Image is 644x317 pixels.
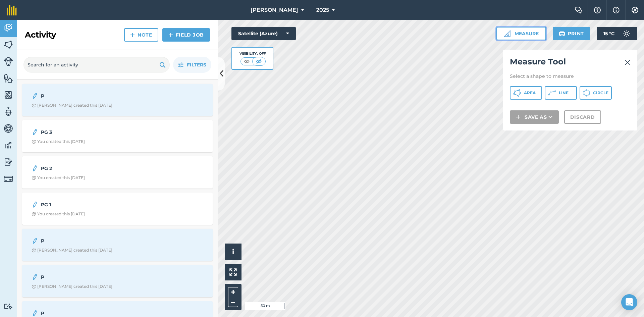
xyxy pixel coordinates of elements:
strong: P [41,310,147,317]
img: svg+xml;base64,PHN2ZyB4bWxucz0iaHR0cDovL3d3dy53My5vcmcvMjAwMC9zdmciIHdpZHRoPSI1MCIgaGVpZ2h0PSI0MC... [255,58,263,65]
img: svg+xml;base64,PD94bWwgdmVyc2lvbj0iMS4wIiBlbmNvZGluZz0idXRmLTgiPz4KPCEtLSBHZW5lcmF0b3I6IEFkb2JlIE... [4,303,13,310]
img: svg+xml;base64,PD94bWwgdmVyc2lvbj0iMS4wIiBlbmNvZGluZz0idXRmLTgiPz4KPCEtLSBHZW5lcmF0b3I6IEFkb2JlIE... [32,273,38,281]
img: Clock with arrow pointing clockwise [32,284,36,289]
strong: P [41,237,147,245]
input: Search for an activity [23,57,170,73]
a: PClock with arrow pointing clockwise[PERSON_NAME] created this [DATE] [26,88,209,112]
button: 15 °C [597,27,637,40]
span: 15 ° C [603,27,614,40]
button: Print [553,27,590,40]
span: Circle [593,90,608,96]
img: svg+xml;base64,PD94bWwgdmVyc2lvbj0iMS4wIiBlbmNvZGluZz0idXRmLTgiPz4KPCEtLSBHZW5lcmF0b3I6IEFkb2JlIE... [4,23,13,33]
span: Filters [187,61,206,68]
img: Clock with arrow pointing clockwise [32,176,36,180]
strong: PG 3 [41,128,147,136]
div: [PERSON_NAME] created this [DATE] [32,103,112,108]
img: svg+xml;base64,PD94bWwgdmVyc2lvbj0iMS4wIiBlbmNvZGluZz0idXRmLTgiPz4KPCEtLSBHZW5lcmF0b3I6IEFkb2JlIE... [4,57,13,66]
div: [PERSON_NAME] created this [DATE] [32,284,112,289]
div: You created this [DATE] [32,139,85,144]
a: PG 1Clock with arrow pointing clockwiseYou created this [DATE] [26,197,209,221]
img: svg+xml;base64,PD94bWwgdmVyc2lvbj0iMS4wIiBlbmNvZGluZz0idXRmLTgiPz4KPCEtLSBHZW5lcmF0b3I6IEFkb2JlIE... [4,123,13,134]
img: svg+xml;base64,PD94bWwgdmVyc2lvbj0iMS4wIiBlbmNvZGluZz0idXRmLTgiPz4KPCEtLSBHZW5lcmF0b3I6IEFkb2JlIE... [32,128,38,136]
img: Four arrows, one pointing top left, one top right, one bottom right and the last bottom left [229,268,237,276]
button: Filters [173,57,211,73]
img: svg+xml;base64,PHN2ZyB4bWxucz0iaHR0cDovL3d3dy53My5vcmcvMjAwMC9zdmciIHdpZHRoPSIxNCIgaGVpZ2h0PSIyNC... [516,113,521,121]
div: Open Intercom Messenger [621,294,637,310]
img: svg+xml;base64,PD94bWwgdmVyc2lvbj0iMS4wIiBlbmNvZGluZz0idXRmLTgiPz4KPCEtLSBHZW5lcmF0b3I6IEFkb2JlIE... [4,107,13,117]
a: PClock with arrow pointing clockwise[PERSON_NAME] created this [DATE] [26,269,209,293]
img: Clock with arrow pointing clockwise [32,212,36,216]
span: i [232,248,234,256]
div: You created this [DATE] [32,175,85,180]
span: Line [559,90,569,96]
img: Clock with arrow pointing clockwise [32,103,36,108]
img: svg+xml;base64,PD94bWwgdmVyc2lvbj0iMS4wIiBlbmNvZGluZz0idXRmLTgiPz4KPCEtLSBHZW5lcmF0b3I6IEFkb2JlIE... [4,157,13,167]
img: svg+xml;base64,PHN2ZyB4bWxucz0iaHR0cDovL3d3dy53My5vcmcvMjAwMC9zdmciIHdpZHRoPSI1NiIgaGVpZ2h0PSI2MC... [4,90,13,100]
button: Area [510,86,542,100]
button: Measure [496,27,546,40]
button: Discard [564,110,601,124]
img: svg+xml;base64,PD94bWwgdmVyc2lvbj0iMS4wIiBlbmNvZGluZz0idXRmLTgiPz4KPCEtLSBHZW5lcmF0b3I6IEFkb2JlIE... [4,140,13,150]
img: svg+xml;base64,PHN2ZyB4bWxucz0iaHR0cDovL3d3dy53My5vcmcvMjAwMC9zdmciIHdpZHRoPSIyMiIgaGVpZ2h0PSIzMC... [625,58,631,66]
strong: PG 2 [41,165,147,172]
strong: PG 1 [41,201,147,208]
img: Ruler icon [504,30,511,37]
h2: Measure Tool [510,56,631,70]
a: Note [124,28,158,42]
span: 2025 [316,6,329,14]
img: svg+xml;base64,PHN2ZyB4bWxucz0iaHR0cDovL3d3dy53My5vcmcvMjAwMC9zdmciIHdpZHRoPSIxNCIgaGVpZ2h0PSIyNC... [130,31,135,39]
button: – [228,297,238,307]
button: Line [545,86,577,100]
span: Area [524,90,536,96]
h2: Activity [25,30,56,40]
div: Visibility: Off [239,51,266,56]
button: Save as [510,110,559,124]
strong: P [41,273,147,281]
img: svg+xml;base64,PHN2ZyB4bWxucz0iaHR0cDovL3d3dy53My5vcmcvMjAwMC9zdmciIHdpZHRoPSIxNCIgaGVpZ2h0PSIyNC... [168,31,173,39]
img: Two speech bubbles overlapping with the left bubble in the forefront [575,7,583,13]
img: svg+xml;base64,PHN2ZyB4bWxucz0iaHR0cDovL3d3dy53My5vcmcvMjAwMC9zdmciIHdpZHRoPSI1NiIgaGVpZ2h0PSI2MC... [4,40,13,50]
a: PClock with arrow pointing clockwise[PERSON_NAME] created this [DATE] [26,233,209,257]
button: i [225,244,241,260]
img: svg+xml;base64,PD94bWwgdmVyc2lvbj0iMS4wIiBlbmNvZGluZz0idXRmLTgiPz4KPCEtLSBHZW5lcmF0b3I6IEFkb2JlIE... [32,92,38,100]
a: Field Job [162,28,210,42]
button: Circle [580,86,612,100]
img: svg+xml;base64,PHN2ZyB4bWxucz0iaHR0cDovL3d3dy53My5vcmcvMjAwMC9zdmciIHdpZHRoPSI1MCIgaGVpZ2h0PSI0MC... [243,58,251,65]
img: svg+xml;base64,PD94bWwgdmVyc2lvbj0iMS4wIiBlbmNvZGluZz0idXRmLTgiPz4KPCEtLSBHZW5lcmF0b3I6IEFkb2JlIE... [620,27,633,40]
img: svg+xml;base64,PHN2ZyB4bWxucz0iaHR0cDovL3d3dy53My5vcmcvMjAwMC9zdmciIHdpZHRoPSIxOSIgaGVpZ2h0PSIyNC... [559,30,565,38]
strong: P [41,92,147,100]
a: PG 3Clock with arrow pointing clockwiseYou created this [DATE] [26,124,209,148]
img: svg+xml;base64,PHN2ZyB4bWxucz0iaHR0cDovL3d3dy53My5vcmcvMjAwMC9zdmciIHdpZHRoPSIxOSIgaGVpZ2h0PSIyNC... [159,61,166,69]
img: A cog icon [631,7,639,13]
div: [PERSON_NAME] created this [DATE] [32,248,112,253]
img: svg+xml;base64,PD94bWwgdmVyc2lvbj0iMS4wIiBlbmNvZGluZz0idXRmLTgiPz4KPCEtLSBHZW5lcmF0b3I6IEFkb2JlIE... [32,237,38,245]
button: + [228,287,238,297]
div: You created this [DATE] [32,211,85,217]
img: svg+xml;base64,PHN2ZyB4bWxucz0iaHR0cDovL3d3dy53My5vcmcvMjAwMC9zdmciIHdpZHRoPSIxNyIgaGVpZ2h0PSIxNy... [613,6,620,14]
img: svg+xml;base64,PD94bWwgdmVyc2lvbj0iMS4wIiBlbmNvZGluZz0idXRmLTgiPz4KPCEtLSBHZW5lcmF0b3I6IEFkb2JlIE... [32,164,38,172]
p: Select a shape to measure [510,73,631,80]
img: fieldmargin Logo [7,5,17,15]
img: svg+xml;base64,PHN2ZyB4bWxucz0iaHR0cDovL3d3dy53My5vcmcvMjAwMC9zdmciIHdpZHRoPSI1NiIgaGVpZ2h0PSI2MC... [4,73,13,83]
button: Satellite (Azure) [231,27,296,40]
img: A question mark icon [593,7,601,13]
span: [PERSON_NAME] [251,6,298,14]
img: svg+xml;base64,PD94bWwgdmVyc2lvbj0iMS4wIiBlbmNvZGluZz0idXRmLTgiPz4KPCEtLSBHZW5lcmF0b3I6IEFkb2JlIE... [4,174,13,183]
img: Clock with arrow pointing clockwise [32,140,36,144]
a: PG 2Clock with arrow pointing clockwiseYou created this [DATE] [26,160,209,184]
img: Clock with arrow pointing clockwise [32,248,36,253]
img: svg+xml;base64,PD94bWwgdmVyc2lvbj0iMS4wIiBlbmNvZGluZz0idXRmLTgiPz4KPCEtLSBHZW5lcmF0b3I6IEFkb2JlIE... [32,201,38,209]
